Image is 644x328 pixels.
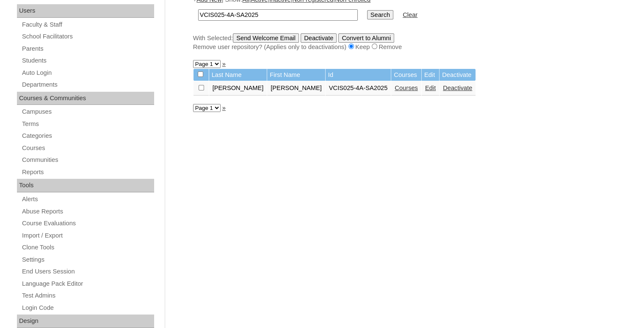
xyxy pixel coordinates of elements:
[209,69,267,81] td: Last Name
[21,194,154,205] a: Alerts
[21,44,154,54] a: Parents
[21,279,154,289] a: Language Pack Editor
[21,242,154,253] a: Clone Tools
[21,266,154,277] a: End Users Session
[403,11,417,18] a: Clear
[17,4,154,18] div: Users
[209,81,267,96] td: [PERSON_NAME]
[326,81,391,96] td: VCIS025-4A-SA2025
[21,31,154,42] a: School Facilitators
[193,33,612,52] div: With Selected:
[222,60,226,67] a: »
[17,314,154,328] div: Design
[21,143,154,153] a: Courses
[17,179,154,192] div: Tools
[326,69,391,81] td: Id
[21,303,154,313] a: Login Code
[391,69,421,81] td: Courses
[21,19,154,30] a: Faculty & Staff
[193,43,612,52] div: Remove user repository? (Applies only to deactivations) Keep Remove
[21,79,154,90] a: Departments
[222,104,226,111] a: »
[17,92,154,105] div: Courses & Communities
[267,81,325,96] td: [PERSON_NAME]
[21,155,154,165] a: Communities
[267,69,325,81] td: First Name
[21,107,154,117] a: Campuses
[21,119,154,129] a: Terms
[21,68,154,78] a: Auto Login
[21,230,154,241] a: Import / Export
[21,290,154,301] a: Test Admins
[21,254,154,265] a: Settings
[21,206,154,217] a: Abuse Reports
[21,218,154,229] a: Course Evaluations
[233,33,299,43] input: Send Welcome Email
[21,167,154,178] a: Reports
[21,131,154,141] a: Categories
[21,55,154,66] a: Students
[301,33,337,43] input: Deactivate
[395,85,418,91] a: Courses
[439,69,475,81] td: Deactivate
[425,85,436,91] a: Edit
[443,85,472,91] a: Deactivate
[198,9,358,21] input: Search
[422,69,439,81] td: Edit
[338,33,394,43] input: Convert to Alumni
[367,10,393,19] input: Search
